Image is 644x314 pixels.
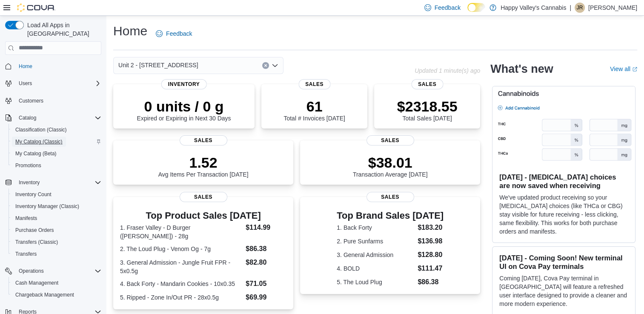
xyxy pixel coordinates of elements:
span: Transfers [15,251,37,257]
button: Promotions [9,160,105,171]
div: Total Sales [DATE] [397,98,458,122]
span: My Catalog (Classic) [15,138,63,145]
span: Transfers (Classic) [12,237,101,247]
a: Transfers (Classic) [12,237,61,247]
a: Classification (Classic) [12,125,70,135]
a: Customers [15,96,47,106]
div: Transaction Average [DATE] [353,154,428,178]
p: Coming [DATE], Cova Pay terminal in [GEOGRAPHIC_DATA] will feature a refreshed user interface des... [499,274,628,308]
div: Avg Items Per Transaction [DATE] [158,154,249,178]
span: Classification (Classic) [15,126,67,133]
dd: $86.38 [418,277,444,287]
dt: 1. Fraser Valley - D Burger ([PERSON_NAME]) - 28g [120,223,242,240]
span: Customers [15,95,101,106]
a: Purchase Orders [12,225,57,235]
p: $2318.55 [397,98,458,115]
button: Cash Management [9,277,105,289]
span: Purchase Orders [12,225,101,235]
dd: $114.99 [246,223,286,233]
span: Cash Management [12,278,101,288]
a: My Catalog (Classic) [12,137,66,147]
span: Inventory [19,179,40,186]
span: Transfers [12,249,101,259]
dt: 4. Back Forty - Mandarin Cookies - 10x0.35 [120,280,242,288]
h3: Top Brand Sales [DATE] [337,211,444,221]
dt: 4. BOLD [337,264,414,273]
img: Cova [17,3,55,12]
span: Inventory Manager (Classic) [15,203,79,210]
svg: External link [632,67,637,72]
span: Inventory [161,79,207,89]
button: Home [2,60,105,72]
span: Classification (Classic) [12,125,101,135]
button: Inventory [2,177,105,188]
button: My Catalog (Beta) [9,148,105,160]
div: Jamie Rogerville [575,3,585,13]
p: 1.52 [158,154,249,171]
div: Total # Invoices [DATE] [283,98,345,122]
span: Load All Apps in [GEOGRAPHIC_DATA] [24,21,101,38]
span: Manifests [15,215,37,222]
span: Promotions [15,162,41,169]
span: Sales [180,192,227,202]
p: Updated 1 minute(s) ago [415,67,480,74]
dd: $69.99 [246,292,286,303]
span: Sales [366,135,414,146]
span: My Catalog (Classic) [12,137,101,147]
a: Manifests [12,213,40,223]
dt: 5. Ripped - Zone In/Out PR - 28x0.5g [120,293,242,302]
dt: 1. Back Forty [337,223,414,232]
span: Customers [19,97,43,104]
button: Catalog [2,112,105,124]
a: Feedback [152,25,195,42]
button: My Catalog (Classic) [9,136,105,148]
a: View allExternal link [610,66,637,72]
button: Customers [2,94,105,107]
span: Operations [15,266,101,276]
span: Chargeback Management [15,291,74,298]
span: JR [577,3,583,13]
span: My Catalog (Beta) [15,150,57,157]
dd: $111.47 [418,263,444,274]
button: Operations [15,266,47,276]
dt: 2. The Loud Plug - Venom Og - 7g [120,245,242,253]
a: Chargeback Management [12,290,77,300]
span: Sales [366,192,414,202]
button: Chargeback Management [9,289,105,301]
dt: 5. The Loud Plug [337,278,414,286]
input: Dark Mode [467,3,485,12]
button: Purchase Orders [9,224,105,236]
button: Transfers [9,248,105,260]
h3: [DATE] - Coming Soon! New terminal UI on Cova Pay terminals [499,254,628,271]
dd: $71.05 [246,279,286,289]
button: Inventory Count [9,188,105,200]
a: My Catalog (Beta) [12,148,60,159]
dd: $183.20 [418,223,444,233]
p: | [570,3,571,13]
span: Users [19,80,32,87]
span: Catalog [15,113,101,123]
span: Purchase Orders [15,227,54,234]
span: Transfers (Classic) [15,239,58,245]
a: Home [15,61,36,71]
a: Promotions [12,160,45,171]
dt: 3. General Admission [337,251,414,259]
span: Sales [411,79,443,89]
button: Classification (Classic) [9,124,105,136]
span: Feedback [166,29,192,38]
h3: [DATE] - [MEDICAL_DATA] choices are now saved when receiving [499,173,628,190]
span: Inventory Count [15,191,52,198]
p: We've updated product receiving so your [MEDICAL_DATA] choices (like THCa or CBG) stay visible fo... [499,193,628,236]
div: Expired or Expiring in Next 30 Days [137,98,231,122]
button: Transfers (Classic) [9,236,105,248]
span: Feedback [435,3,461,12]
button: Users [15,78,35,88]
button: Operations [2,265,105,277]
a: Inventory Count [12,189,55,200]
button: Inventory [15,177,43,188]
a: Cash Management [12,278,62,288]
span: Operations [19,268,44,274]
dd: $136.98 [418,236,444,246]
dd: $86.38 [246,244,286,254]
